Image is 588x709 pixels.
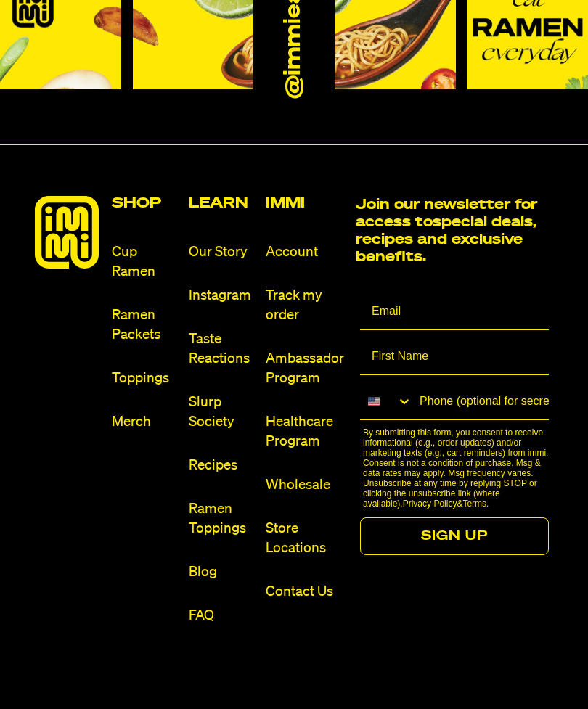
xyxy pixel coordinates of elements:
[189,242,254,262] a: Our Story
[189,393,254,432] a: Slurp Society
[356,196,553,266] h2: Join our newsletter for access to special deals, recipes and exclusive benefits.
[266,412,344,451] a: Healthcare Program
[189,606,254,626] a: FAQ
[462,499,486,509] a: Terms
[363,427,553,509] p: By submitting this form, you consent to receive informational (e.g., order updates) and/or market...
[266,196,344,210] h2: Immi
[266,475,344,495] a: Wholesale
[360,384,412,419] button: Search Countries
[360,517,549,555] button: SIGN UP
[266,286,344,325] a: Track my order
[360,294,549,330] input: Email
[189,286,254,306] a: Instagram
[189,499,254,538] a: Ramen Toppings
[112,412,177,432] a: Merch
[112,242,177,282] a: Cup Ramen
[189,329,254,369] a: Taste Reactions
[412,384,549,419] input: Phone (optional for secret deals)
[189,196,254,210] h2: Learn
[112,306,177,345] a: Ramen Packets
[266,242,344,262] a: Account
[112,196,177,210] h2: Shop
[360,339,549,375] input: First Name
[112,369,177,388] a: Toppings
[266,519,344,558] a: Store Locations
[7,642,136,702] iframe: Marketing Popup
[189,456,254,475] a: Recipes
[266,349,344,388] a: Ambassador Program
[403,499,457,509] a: Privacy Policy
[35,196,99,269] img: immieats
[189,562,254,582] a: Blog
[266,582,344,602] a: Contact Us
[368,396,380,407] img: United States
